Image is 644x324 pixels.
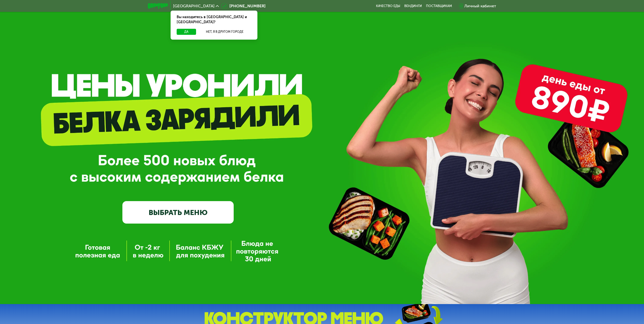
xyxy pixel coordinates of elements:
a: Качество еды [376,4,400,8]
a: Вендинги [404,4,422,8]
div: поставщикам [426,4,452,8]
div: Личный кабинет [464,3,496,9]
div: Вы находитесь в [GEOGRAPHIC_DATA] и [GEOGRAPHIC_DATA]? [171,11,257,29]
button: Нет, я в другом городе [198,29,251,35]
a: ВЫБРАТЬ МЕНЮ [122,201,234,224]
span: [GEOGRAPHIC_DATA] [173,4,214,8]
button: Да [177,29,196,35]
a: [PHONE_NUMBER] [221,3,265,9]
